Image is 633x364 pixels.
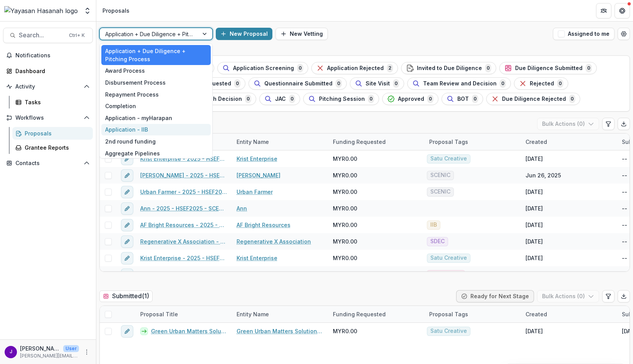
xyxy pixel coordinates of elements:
button: edit [121,235,133,248]
button: Export table data [618,290,630,302]
span: 0 [393,79,399,88]
div: Proposals [25,129,87,137]
div: -- [622,237,627,245]
button: Edit table settings [602,290,615,302]
button: edit [121,169,133,182]
div: Proposal Tags [425,134,521,150]
a: [PERSON_NAME] [PERSON_NAME] BIN CHE [PERSON_NAME] [237,270,324,279]
span: Invited to Due Diligence [417,65,482,72]
button: New Vetting [275,28,328,40]
span: 0 [586,64,592,72]
span: Team Review and Decision [423,80,497,87]
div: Proposals [102,7,129,15]
button: edit [121,202,133,215]
div: Grantee Reports [25,144,87,152]
div: Entity Name [232,306,328,322]
a: Regenerative X Association - 2025 - HSEF2025 - SDEC [140,237,227,245]
span: Due Diligence Rejected [502,96,566,102]
span: 0 [427,95,433,103]
button: Approved0 [382,93,438,105]
span: MYR0.00 [333,171,357,179]
div: [DATE] [526,237,543,245]
span: Activity [15,83,81,90]
span: Contacts [15,160,81,167]
div: 2nd round funding [101,135,211,147]
button: Search... [3,28,93,43]
div: Funding Requested [328,310,390,318]
a: Ann - 2025 - HSEF2025 - SCENIC (1) [140,204,227,212]
div: Disbursement Process [101,77,211,88]
span: 0 [485,64,491,72]
button: Invited to Due Diligence0 [401,62,496,74]
div: Entity Name [232,134,328,150]
button: edit [121,186,133,198]
a: [PERSON_NAME] [237,171,280,179]
div: Created [521,306,617,322]
button: edit [121,219,133,231]
span: MYR0.00 [333,270,357,279]
a: Krist Enterprise [237,254,277,262]
a: AF Bright Resources - 2025 - HSEF2025 - Iskandar Investment Berhad [140,221,227,229]
div: Repayment Process [101,88,211,100]
button: Application Rejected2 [311,62,398,74]
span: Approved [398,96,424,102]
span: Site Visit [366,80,390,87]
a: Regenerative X Association [237,237,311,245]
span: Rejected [530,80,554,87]
button: Edit table settings [602,118,615,130]
span: 0 [472,95,478,103]
span: 0 [289,95,295,103]
div: Tasks [25,98,87,106]
button: Ready for Next Stage [456,290,534,302]
button: edit [121,269,133,281]
button: Open Workflows [3,112,93,124]
div: Funding Requested [328,306,425,322]
div: Proposal Tags [425,306,521,322]
div: [DATE] [526,254,543,262]
button: Open entity switcher [82,3,93,18]
button: Partners [596,3,611,18]
div: Aggregate Pipelines [101,147,211,159]
div: -- [622,171,627,179]
div: Funding Requested [328,134,425,150]
div: Award Process [101,65,211,77]
span: MYR0.00 [333,254,357,262]
button: Assigned to me [553,28,615,40]
div: -- [622,204,627,212]
button: Notifications [3,49,93,62]
div: Application - IIB [101,124,211,136]
div: -- [622,221,627,229]
div: Proposal Tags [425,138,473,146]
span: Pitching Session [319,96,365,102]
span: MYR0.00 [333,237,357,245]
span: Search... [19,32,64,39]
div: Created [521,134,617,150]
a: Urban Farmer [237,188,273,196]
p: [PERSON_NAME][EMAIL_ADDRESS][DOMAIN_NAME] [20,352,79,359]
button: Site Visit0 [350,77,404,90]
div: -- [622,254,627,262]
a: Krist Enterprise - 2025 - HSEF2025 - Satu Creative [140,254,227,262]
a: Tasks [12,96,93,109]
span: 0 [500,79,506,88]
div: [DATE] [526,327,543,335]
a: Green Urban Matters Solutions Sdn Bhd [237,327,324,335]
div: [DATE] [526,188,543,196]
a: Proposals [12,127,93,140]
div: [DATE] [526,221,543,229]
button: edit [121,153,133,165]
a: Urban Farmer - 2025 - HSEF2025 - SCENIC [140,188,227,196]
div: -- [622,188,627,196]
div: -- [622,270,627,279]
button: Open Contacts [3,157,93,169]
button: New Proposal [216,28,272,40]
button: Team Review and Decision0 [407,77,511,90]
span: Application Rejected [327,65,384,72]
button: Bulk Actions (0) [537,290,599,302]
span: Workflows [15,115,81,121]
